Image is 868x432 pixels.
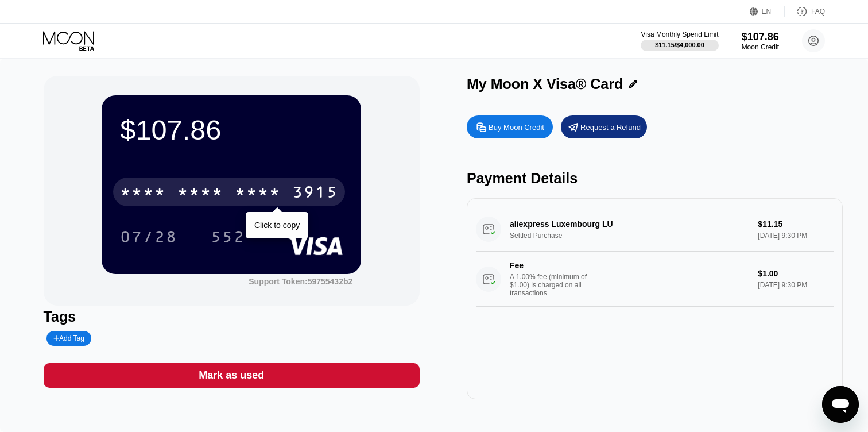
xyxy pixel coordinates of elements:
div: $11.15 / $4,000.00 [655,41,704,48]
div: Support Token: 59755432b2 [249,277,352,286]
div: 3915 [292,184,338,203]
div: $107.86Moon Credit [742,31,779,51]
div: Add Tag [46,331,91,346]
div: Click to copy [254,221,300,230]
div: 07/28 [111,222,186,251]
div: FAQ [785,6,825,17]
div: Fee [510,261,590,270]
div: [DATE] 9:30 PM [758,281,834,289]
div: $1.00 [758,269,834,278]
div: 07/28 [120,229,177,248]
div: Buy Moon Credit [467,115,553,138]
div: Payment Details [467,170,843,187]
div: Support Token:59755432b2 [249,277,352,286]
div: FAQ [811,7,825,16]
div: 552 [211,229,245,248]
div: EN [750,6,785,17]
div: Request a Refund [561,115,647,138]
div: Mark as used [199,369,264,382]
div: FeeA 1.00% fee (minimum of $1.00) is charged on all transactions$1.00[DATE] 9:30 PM [476,252,834,307]
div: Visa Monthly Spend Limit [641,30,718,38]
div: $107.86 [120,114,343,146]
div: Buy Moon Credit [489,122,544,132]
div: Mark as used [44,363,420,388]
div: Visa Monthly Spend Limit$11.15/$4,000.00 [641,30,718,51]
iframe: Button to launch messaging window [822,386,859,423]
div: $107.86 [742,31,779,43]
div: My Moon X Visa® Card [467,76,623,92]
div: Tags [44,308,420,325]
div: Moon Credit [742,43,779,51]
div: Request a Refund [580,122,641,132]
div: EN [762,7,772,16]
div: A 1.00% fee (minimum of $1.00) is charged on all transactions [510,273,596,297]
div: 552 [202,222,254,251]
div: Add Tag [53,334,84,342]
